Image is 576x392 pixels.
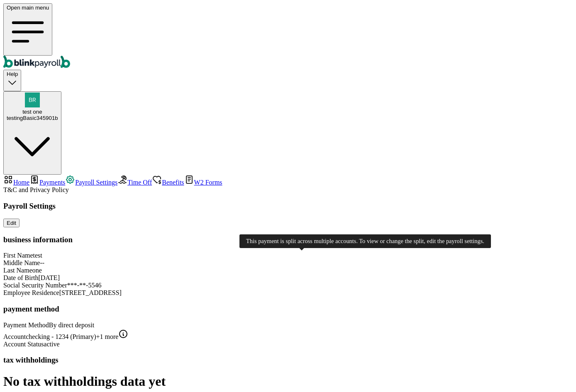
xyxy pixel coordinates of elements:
[26,333,96,340] span: checking - 1234 (Primary)
[3,252,33,259] span: First Name
[162,179,184,186] span: Benefits
[3,179,29,186] a: Home
[3,70,21,91] button: Help
[3,267,32,274] span: Last Name
[29,179,65,186] a: Payments
[33,252,42,259] span: test
[7,5,49,11] span: Open main menu
[30,186,69,193] span: Privacy Policy
[7,220,16,226] div: Edit
[44,341,59,348] span: active
[535,352,576,392] iframe: Chat Widget
[3,3,52,56] button: Open main menu
[3,341,44,348] span: Account Status
[3,355,573,365] h3: tax withholdings
[49,321,94,329] span: By direct deposit
[127,179,152,186] span: Time Off
[7,115,58,121] div: testingBasic345901b
[3,274,38,281] span: Date of Birth
[3,259,40,266] span: Middle Name
[13,179,29,186] span: Home
[3,282,67,289] span: Social Security Number
[3,186,69,193] span: and
[75,179,117,186] span: Payroll Settings
[3,333,26,340] span: Account
[59,289,122,296] span: [STREET_ADDRESS]
[3,321,49,329] span: Payment Method
[39,179,65,186] span: Payments
[3,374,573,389] h1: No tax withholdings data yet
[3,304,573,314] h3: payment method
[96,333,118,340] span: +1 more
[7,71,18,77] span: Help
[194,179,222,186] span: W2 Forms
[38,274,60,281] span: [DATE]
[117,179,152,186] a: Time Off
[152,179,184,186] a: Benefits
[3,186,17,193] span: T&C
[3,235,573,244] h3: business information
[65,179,117,186] a: Payroll Settings
[22,109,42,115] span: test one
[3,202,573,211] h3: Payroll Settings
[32,267,42,274] span: one
[184,179,222,186] a: W2 Forms
[3,91,61,175] button: test onetestingBasic345901b
[3,3,573,70] nav: Global
[3,219,20,227] button: Edit
[3,289,59,296] span: Employee Residence
[40,259,44,266] span: --
[3,175,573,194] nav: Team Member Portal Sidebar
